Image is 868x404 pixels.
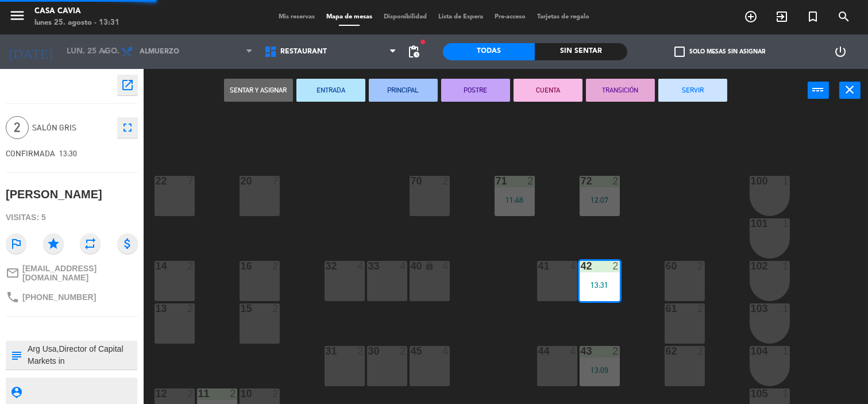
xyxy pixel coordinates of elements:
[22,264,138,282] span: [EMAIL_ADDRESS][DOMAIN_NAME]
[751,261,751,271] div: 102
[368,261,369,271] div: 33
[674,47,685,57] span: check_box_outline_blank
[368,346,369,356] div: 30
[321,14,378,20] span: Mapa de mesas
[782,261,789,271] div: 1
[6,149,55,158] span: CONFIRMADA
[433,14,489,20] span: Lista de Espera
[441,79,510,102] button: POSTRE
[751,218,751,229] div: 101
[6,116,29,139] span: 2
[674,47,765,57] label: Solo mesas sin asignar
[187,388,194,399] div: 2
[369,79,438,102] button: PRINCIPAL
[843,83,857,97] i: close
[697,346,704,356] div: 2
[581,261,581,271] div: 42
[6,290,20,304] i: phone
[34,17,119,29] div: lunes 25. agosto - 13:31
[6,264,138,282] a: mail_outline[EMAIL_ADDRESS][DOMAIN_NAME]
[837,10,851,24] i: search
[612,346,619,356] div: 2
[187,176,194,186] div: 7
[442,346,449,356] div: 4
[751,388,751,399] div: 105
[187,303,194,314] div: 2
[6,185,102,204] div: [PERSON_NAME]
[400,261,407,271] div: 4
[839,82,861,99] button: close
[782,176,789,186] div: 1
[280,48,327,56] span: Restaurant
[156,176,156,186] div: 22
[442,176,449,186] div: 2
[775,10,789,24] i: exit_to_app
[357,346,364,356] div: 2
[156,388,156,399] div: 12
[241,388,241,399] div: 10
[326,346,326,356] div: 31
[326,261,326,271] div: 32
[241,261,241,271] div: 16
[495,196,535,204] div: 11:48
[489,14,531,20] span: Pre-acceso
[425,261,434,271] i: lock
[808,82,829,99] button: power_input
[514,79,582,102] button: CUENTA
[187,261,194,271] div: 2
[420,39,427,45] span: fiber_manual_record
[98,45,112,59] i: arrow_drop_down
[117,117,138,138] button: fullscreen
[538,346,539,356] div: 44
[241,176,241,186] div: 20
[806,10,820,24] i: turned_in_not
[570,346,577,356] div: 4
[535,43,627,60] div: Sin sentar
[272,388,279,399] div: 2
[140,48,179,56] span: Almuerzo
[272,303,279,314] div: 2
[538,261,539,271] div: 41
[43,233,64,254] i: star
[121,121,134,134] i: fullscreen
[782,218,789,229] div: 1
[241,303,241,314] div: 15
[751,346,751,356] div: 104
[156,303,156,314] div: 13
[782,346,789,356] div: 1
[666,303,666,314] div: 61
[32,121,111,134] span: Salón Gris
[782,303,789,314] div: 1
[273,14,321,20] span: Mis reservas
[407,45,421,59] span: pending_actions
[9,7,26,28] button: menu
[666,346,666,356] div: 62
[224,79,293,102] button: Sentar y Asignar
[580,281,620,289] div: 13:31
[59,149,77,158] span: 13:30
[357,261,364,271] div: 4
[612,261,619,271] div: 2
[496,176,496,186] div: 71
[570,261,577,271] div: 4
[272,261,279,271] div: 2
[34,6,119,17] div: Casa Cavia
[80,233,101,254] i: repeat
[697,303,704,314] div: 2
[121,78,134,92] i: open_in_new
[9,7,26,24] i: menu
[751,303,751,314] div: 103
[527,176,534,186] div: 2
[6,266,20,280] i: mail_outline
[230,388,237,399] div: 2
[378,14,433,20] span: Disponibilidad
[581,346,581,356] div: 43
[400,346,407,356] div: 2
[531,14,595,20] span: Tarjetas de regalo
[10,349,22,361] i: subject
[272,176,279,186] div: 7
[6,207,138,228] div: Visitas: 5
[834,45,847,59] i: power_settings_new
[751,176,751,186] div: 100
